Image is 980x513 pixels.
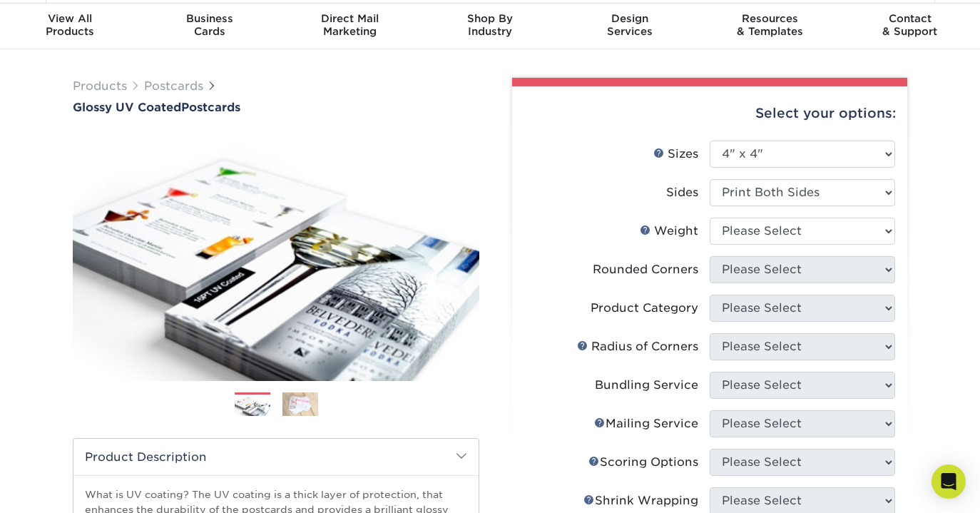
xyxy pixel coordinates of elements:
[235,393,270,418] img: Postcards 01
[420,12,560,38] div: Industry
[640,223,698,240] div: Weight
[594,415,698,432] div: Mailing Service
[420,12,560,25] span: Shop By
[140,12,280,38] div: Cards
[931,464,966,499] div: Open Intercom Messenger
[282,392,318,417] img: Postcards 02
[840,12,980,25] span: Contact
[280,4,420,49] a: Direct MailMarketing
[583,492,698,509] div: Shrink Wrapping
[700,12,839,25] span: Resources
[280,12,420,38] div: Marketing
[140,4,280,49] a: BusinessCards
[840,12,980,38] div: & Support
[280,12,420,25] span: Direct Mail
[73,101,479,114] a: Glossy UV CoatedPostcards
[840,4,980,49] a: Contact& Support
[700,4,839,49] a: Resources& Templates
[73,439,479,475] h2: Product Description
[524,86,896,141] div: Select your options:
[666,184,698,201] div: Sides
[73,101,479,114] h1: Postcards
[588,454,698,471] div: Scoring Options
[653,146,698,163] div: Sizes
[560,12,700,25] span: Design
[144,79,203,93] a: Postcards
[73,116,479,397] img: Glossy UV Coated 01
[420,4,560,49] a: Shop ByIndustry
[73,101,181,114] span: Glossy UV Coated
[560,12,700,38] div: Services
[560,4,700,49] a: DesignServices
[595,377,698,394] div: Bundling Service
[73,79,127,93] a: Products
[700,12,839,38] div: & Templates
[593,261,698,278] div: Rounded Corners
[591,300,698,317] div: Product Category
[577,338,698,355] div: Radius of Corners
[140,12,280,25] span: Business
